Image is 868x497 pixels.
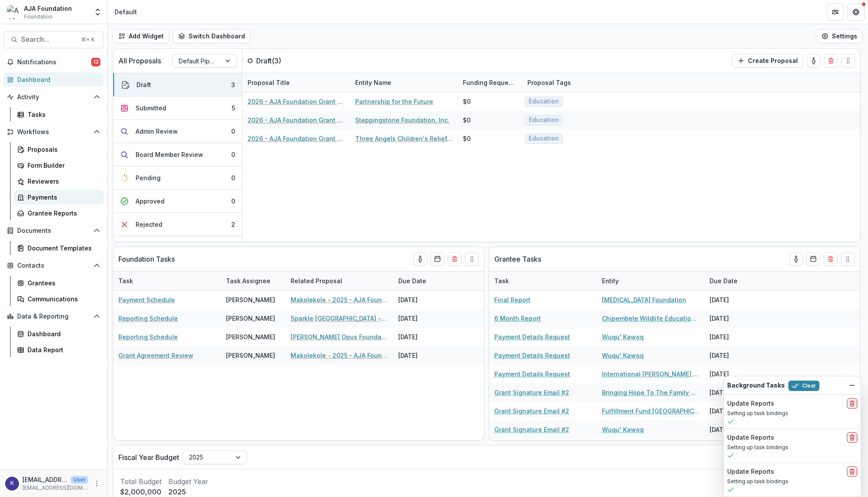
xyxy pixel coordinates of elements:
a: Makolekole - 2025 - AJA Foundation Discretionary Payment Form [291,295,388,304]
button: Switch Dashboard [173,29,251,43]
div: Communications [28,294,97,303]
p: Draft ( 3 ) [256,56,321,66]
a: Grant Signature Email #2 [494,388,569,397]
p: Setting up task bindings [727,444,857,451]
div: [DATE] [393,328,458,346]
div: Due Date [393,272,458,290]
div: [DATE] [704,346,769,365]
button: Search... [3,31,104,48]
div: Default [115,7,137,16]
div: Admin Review [136,127,178,136]
div: Due Date [704,272,769,290]
button: Open Documents [3,224,104,238]
div: Document Templates [28,244,97,253]
a: Grantees [14,276,104,290]
h2: Update Reports [727,468,774,475]
div: [DATE] [704,365,769,383]
a: Payments [14,190,104,204]
div: 0 [231,127,235,136]
p: Total Budget [120,476,161,487]
a: Dashboard [3,72,104,87]
div: Approved [136,197,164,206]
p: Budget Year [168,476,208,487]
p: Grantee Tasks [494,254,541,264]
a: Data Report [14,343,104,357]
a: 2026 - AJA Foundation Grant Application [248,134,345,143]
div: Related Proposal [285,272,393,290]
div: kjarrett@ajafoundation.org [10,481,14,486]
div: 0 [231,197,235,206]
p: [EMAIL_ADDRESS][DOMAIN_NAME] [22,484,88,492]
a: Payment Schedule [118,295,175,304]
a: Partnership for the Future [355,97,433,106]
div: Tasks [28,110,97,119]
span: Education [529,116,559,124]
div: Dashboard [28,329,97,338]
p: $2,000,000 [120,487,161,497]
div: Reviewers [28,177,97,186]
div: Task Assignee [221,272,285,290]
a: Grantee Reports [14,206,104,220]
button: Drag [841,54,855,68]
button: delete [847,466,857,477]
div: Funding Requested [458,78,522,87]
a: Wuqu' Kawoq [602,351,644,360]
div: Task [489,276,514,285]
a: Grant Signature Email #2 [494,425,569,434]
div: Proposal Title [242,78,295,87]
h2: Update Reports [727,434,774,441]
button: Open Activity [3,90,104,104]
div: Pending [136,173,161,182]
a: Sparkle [GEOGRAPHIC_DATA] - 2025 - AJA Foundation Grant Application [291,314,388,323]
div: [DATE] [704,309,769,328]
button: delete [847,398,857,409]
span: Documents [17,227,90,234]
div: [PERSON_NAME] [226,332,275,341]
p: [EMAIL_ADDRESS][DOMAIN_NAME] [22,475,67,484]
a: Payment Details Request [494,332,570,341]
div: Entity Name [350,78,397,87]
div: Task [489,272,597,290]
button: Open Workflows [3,125,104,139]
a: 2026 - AJA Foundation Grant Application [248,97,345,106]
div: [PERSON_NAME] [226,295,275,304]
div: Task Assignee [221,276,276,285]
div: Entity Name [350,73,458,92]
button: Delete card [448,252,462,266]
div: [DATE] [704,439,769,457]
a: Document Templates [14,241,104,255]
button: Calendar [431,252,444,266]
a: Communications [14,292,104,306]
a: Wuqu' Kawoq [602,332,644,341]
a: Fulfillment Fund [GEOGRAPHIC_DATA] [602,406,699,416]
span: Workflows [17,128,90,136]
button: Admin Review0 [113,120,242,143]
a: Reviewers [14,174,104,188]
button: Get Help [847,3,865,21]
a: Wuqu' Kawoq [602,425,644,434]
a: Tasks [14,107,104,122]
a: 2026 - AJA Foundation Grant Application [248,116,345,125]
div: [DATE] [704,291,769,309]
div: Task [113,272,221,290]
p: Fiscal Year Budget [118,452,179,463]
button: Submitted5 [113,97,242,120]
div: Proposals [28,145,97,154]
nav: breadcrumb [111,6,140,18]
div: [DATE] [393,291,458,309]
a: Proposals [14,142,104,156]
div: Submitted [136,103,166,113]
div: $0 [463,116,471,125]
button: Board Member Review0 [113,143,242,166]
span: Activity [17,94,90,101]
span: Foundation [24,13,53,21]
button: Open entity switcher [92,3,104,21]
div: Rejected [136,220,162,229]
div: Task [113,276,138,285]
span: Data & Reporting [17,313,90,320]
div: ⌘ + K [79,35,96,44]
a: Reporting Schedule [118,332,178,341]
div: Proposal Tags [522,78,576,87]
a: Dashboard [14,327,104,341]
button: Partners [827,3,844,21]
